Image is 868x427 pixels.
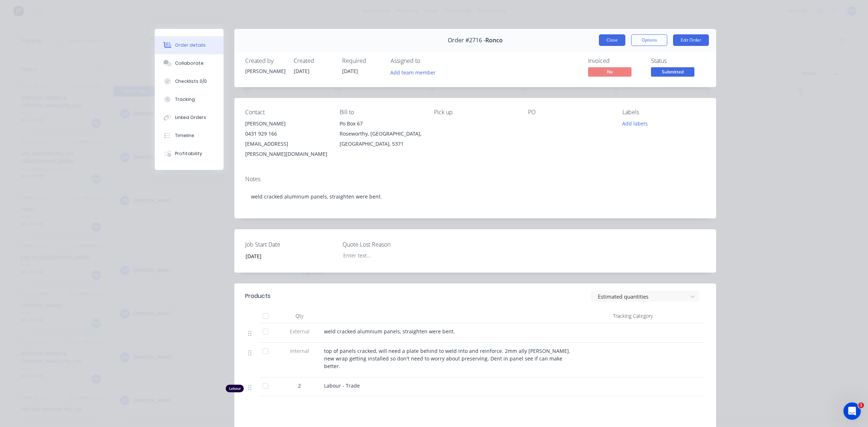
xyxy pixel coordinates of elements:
div: Labels [622,109,705,116]
span: weld cracked alumnium panels, straighten were bent. [324,328,455,335]
button: Close [599,34,625,46]
span: Order #2716 - [448,37,485,44]
div: Invoiced [588,57,642,64]
div: Order details [175,42,206,48]
div: Roseworthy, [GEOGRAPHIC_DATA], [GEOGRAPHIC_DATA], 5371 [340,129,422,149]
button: Linked Orders [155,108,224,127]
div: Products [245,292,271,300]
span: top of panels cracked, will need a plate behind to weld into and reinforce. 2mm ally [PERSON_NAME... [324,347,572,370]
button: Submitted [651,67,694,78]
div: Required [342,57,382,64]
div: weld cracked aluminum panels, straighten were bent. [245,185,705,208]
div: Po Box 67Roseworthy, [GEOGRAPHIC_DATA], [GEOGRAPHIC_DATA], 5371 [340,119,422,149]
iframe: Intercom live chat [843,402,861,420]
button: Add labels [618,119,652,128]
div: Profitability [175,150,202,157]
div: Linked Orders [175,114,206,121]
div: [EMAIL_ADDRESS][PERSON_NAME][DOMAIN_NAME] [245,139,328,159]
div: PO [528,109,611,116]
div: Po Box 67 [340,119,422,129]
div: [PERSON_NAME]0431 929 166[EMAIL_ADDRESS][PERSON_NAME][DOMAIN_NAME] [245,119,328,159]
span: 1 [858,402,864,408]
div: Tracking [175,96,195,103]
button: Edit Order [673,34,709,46]
button: Options [631,34,667,46]
div: Labour [226,385,244,392]
div: 0431 929 166 [245,129,328,139]
div: Checklists 0/0 [175,78,207,85]
button: Add team member [387,67,440,77]
span: Ronco [485,37,503,44]
div: Tracking Category [574,309,656,323]
button: Tracking [155,90,224,108]
div: [PERSON_NAME] [245,67,285,75]
span: Submitted [651,67,694,76]
button: Timeline [155,127,224,145]
button: Add team member [391,67,440,77]
span: External [281,328,318,335]
button: Order details [155,36,224,54]
div: Bill to [340,109,422,116]
div: Status [651,57,705,64]
button: Profitability [155,145,224,163]
div: Created [294,57,333,64]
span: [DATE] [294,68,310,74]
span: Internal [281,347,318,355]
input: Enter date [241,251,331,261]
div: Contact [245,109,328,116]
span: No [588,67,631,76]
button: Collaborate [155,54,224,72]
div: Qty [278,309,321,323]
div: Notes [245,176,705,183]
div: Created by [245,57,285,64]
span: Labour - Trade [324,382,360,389]
div: Assigned to [391,57,463,64]
button: Checklists 0/0 [155,72,224,90]
span: 2 [298,382,301,389]
label: Quote Lost Reason [342,240,433,249]
div: Pick up [434,109,517,116]
label: Job Start Date [245,240,336,249]
div: [PERSON_NAME] [245,119,328,129]
div: Collaborate [175,60,204,67]
span: [DATE] [342,68,358,74]
div: Timeline [175,132,194,139]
